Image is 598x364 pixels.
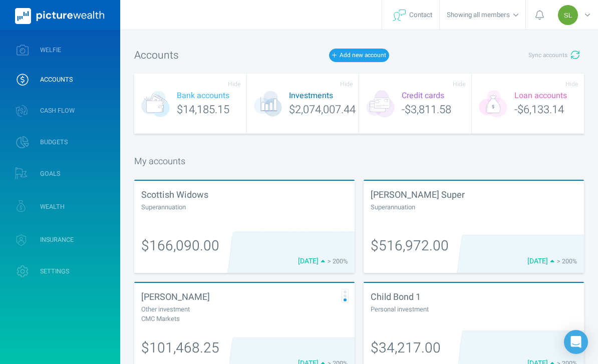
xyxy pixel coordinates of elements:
div: CMC Markets [141,314,348,323]
span: WEALTH [40,203,65,211]
button: Add new account [329,49,389,62]
span: $166,090.00 [141,236,219,256]
span: Scottish Widows [141,188,208,202]
span: [PERSON_NAME] Super [371,188,465,202]
span: CASH FLOW [40,107,75,115]
img: svg+xml;base64,PHN2ZyB4bWxucz0iaHR0cDovL3d3dy53My5vcmcvMjAwMC9zdmciIHdpZHRoPSIyNyIgaGVpZ2h0PSIyNC... [393,10,406,21]
span: $34,217.00 [371,338,441,358]
span: INSURANCE [40,236,74,244]
div: Steven Lyon [558,5,578,25]
span: [DATE] [527,257,557,266]
span: Other investment [141,304,190,314]
span: [PERSON_NAME] [141,290,210,304]
span: Superannuation [371,202,415,212]
span: WELFIE [40,46,61,54]
img: PictureWealth [15,8,104,24]
span: SL [564,12,572,19]
h1: Accounts [134,48,284,63]
span: $516,972.00 [371,236,449,256]
span: Personal investment [371,304,429,314]
span: My accounts [134,155,185,168]
span: ACCOUNTS [40,76,73,84]
button: Sync accounts [524,47,584,64]
span: BUDGETS [40,138,68,146]
span: [DATE] [298,257,328,266]
div: Open Intercom Messenger [564,330,588,354]
span: SETTINGS [40,267,69,275]
span: Sync accounts [528,51,567,60]
span: GOALS [40,170,60,178]
span: > 200% [557,257,577,265]
span: > 200% [328,257,348,265]
span: $101,468.25 [141,338,219,358]
span: Child Bond 1 [371,290,421,304]
span: Superannuation [141,202,186,212]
